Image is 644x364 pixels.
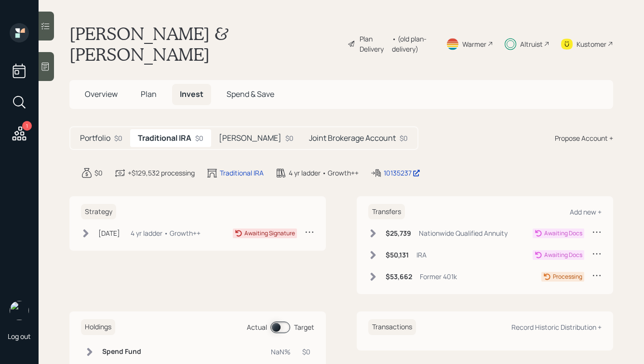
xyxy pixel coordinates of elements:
[285,133,294,143] div: $0
[294,322,314,332] div: Target
[141,89,157,99] span: Plan
[22,121,32,131] div: 1
[180,89,203,99] span: Invest
[462,39,486,49] div: Warmer
[553,272,582,281] div: Processing
[368,319,416,335] h6: Transactions
[271,347,291,357] div: NaN%
[69,23,340,65] h1: [PERSON_NAME] & [PERSON_NAME]
[247,322,267,332] div: Actual
[511,323,602,332] div: Record Historic Distribution +
[577,39,606,49] div: Kustomer
[289,168,359,178] div: 4 yr ladder • Growth++
[219,134,282,143] h5: [PERSON_NAME]
[555,133,613,143] div: Propose Account +
[386,251,409,259] h6: $50,131
[138,134,191,143] h5: Traditional IRA
[131,228,201,238] div: 4 yr ladder • Growth++
[520,39,543,49] div: Altruist
[419,228,508,238] div: Nationwide Qualified Annuity
[195,133,203,143] div: $0
[392,34,434,54] div: • (old plan-delivery)
[544,229,582,238] div: Awaiting Docs
[384,168,420,178] div: 10135237
[80,134,110,143] h5: Portfolio
[220,168,264,178] div: Traditional IRA
[244,229,295,238] div: Awaiting Signature
[302,347,310,357] div: $0
[416,250,427,260] div: IRA
[420,271,457,282] div: Former 401k
[81,204,116,220] h6: Strategy
[128,168,195,178] div: +$129,532 processing
[570,207,602,216] div: Add new +
[85,89,118,99] span: Overview
[309,134,396,143] h5: Joint Brokerage Account
[368,204,405,220] h6: Transfers
[10,301,29,320] img: hunter_neumayer.jpg
[360,34,387,54] div: Plan Delivery
[114,133,122,143] div: $0
[400,133,408,143] div: $0
[98,228,120,238] div: [DATE]
[386,229,411,238] h6: $25,739
[102,348,148,356] h6: Spend Fund
[544,251,582,259] div: Awaiting Docs
[227,89,274,99] span: Spend & Save
[94,168,103,178] div: $0
[8,332,31,341] div: Log out
[386,273,412,281] h6: $53,662
[81,319,115,335] h6: Holdings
